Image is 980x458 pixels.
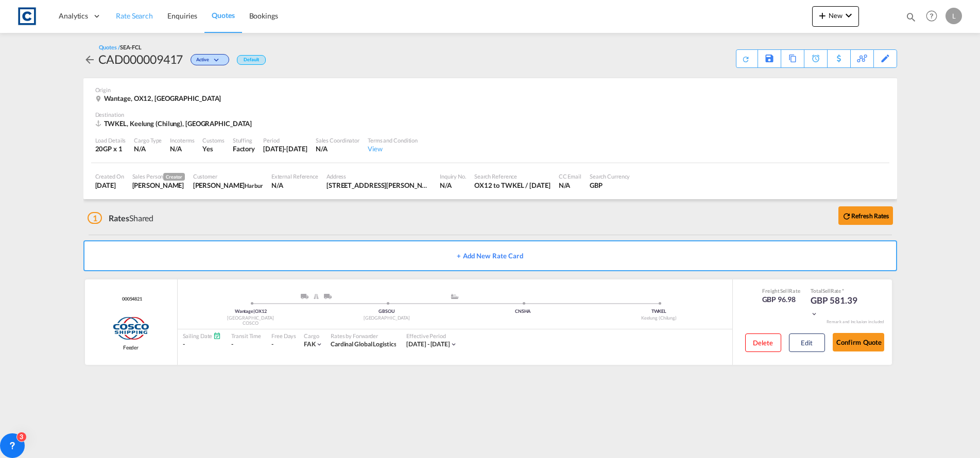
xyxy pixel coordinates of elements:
[95,172,124,180] div: Created On
[183,51,232,67] div: Change Status Here
[263,136,307,144] div: Period
[134,144,162,153] div: N/A
[271,181,318,190] div: N/A
[95,181,124,190] div: 20 Aug 2025
[163,173,184,181] span: Creator
[233,136,255,144] div: Stuffing
[196,57,211,66] span: Active
[88,212,102,224] span: 1
[83,240,897,271] button: + Add New Rate Card
[212,58,224,63] md-icon: icon-chevron-down
[780,288,789,294] span: Sell
[191,54,229,65] div: Change Status Here
[15,5,39,28] img: 1fdb9190129311efbfaf67cbb4249bed.jpeg
[838,206,893,225] button: icon-refreshRefresh Rates
[319,308,455,315] div: GBSOU
[212,11,234,20] span: Quotes
[104,94,221,102] span: Wantage, OX12, [GEOGRAPHIC_DATA]
[590,172,630,180] div: Search Currency
[95,111,885,118] div: Destination
[450,341,457,348] md-icon: icon-chevron-down
[99,43,142,51] div: Quotes /SEA-FCL
[231,332,261,340] div: Transit Time
[304,340,316,348] span: FAK
[301,294,308,299] img: ROAD
[923,7,945,26] div: Help
[945,8,962,24] div: L
[314,294,319,299] img: RAIL
[134,136,162,144] div: Cargo Type
[324,294,332,299] img: ROAD
[263,144,307,153] div: 31 Aug 2025
[833,333,884,351] button: Confirm Quote
[591,308,727,315] div: TWKEL
[762,287,801,294] div: Freight Rate
[741,55,750,63] md-icon: icon-refresh
[319,315,455,322] div: [GEOGRAPHIC_DATA]
[406,332,457,340] div: Effective Period
[331,340,397,348] span: Cardinal Global Logistics
[590,181,630,190] div: GBP
[905,11,917,23] md-icon: icon-magnify
[183,332,221,340] div: Sailing Date
[304,332,323,340] div: Cargo
[326,181,432,190] div: 19-21 Schneider Close, Felixstowe, IP11 3BQ
[762,294,801,305] div: GBP 96.98
[170,144,182,153] div: N/A
[368,136,418,144] div: Terms and Condition
[183,315,319,322] div: [GEOGRAPHIC_DATA]
[251,294,387,304] div: Pickup ModeService Type Oxfordshire, England,TruckRail; Truck
[109,213,129,223] span: Rates
[116,11,153,20] span: Rate Search
[237,55,265,65] div: Default
[841,288,844,294] span: Subject to Remarks
[368,144,418,153] div: View
[231,340,261,349] div: -
[95,86,885,94] div: Origin
[440,181,466,190] div: N/A
[331,340,397,349] div: Cardinal Global Logistics
[474,172,551,180] div: Search Reference
[98,51,183,67] div: CAD000009417
[88,213,154,224] div: Shared
[816,9,829,22] md-icon: icon-plus 400-fg
[812,6,859,27] button: icon-plus 400-fgNewicon-chevron-down
[811,287,862,294] div: Total Rate
[843,9,855,22] md-icon: icon-chevron-down
[193,172,263,180] div: Customer
[559,172,581,180] div: CC Email
[474,181,551,190] div: OX12 to TWKEL / 20 Aug 2025
[811,294,862,319] div: GBP 581.39
[440,172,466,180] div: Inquiry No.
[167,11,197,20] span: Enquiries
[119,296,142,303] div: Contract / Rate Agreement / Tariff / Spot Pricing Reference Number: 00054821
[213,332,221,340] md-icon: Schedules Available
[449,294,461,299] md-icon: assets/icons/custom/ship-fill.svg
[193,181,263,190] div: Tony Hayfield
[316,144,359,153] div: N/A
[170,136,194,144] div: Incoterms
[406,340,450,349] div: 01 Aug 2025 - 31 Aug 2025
[745,333,781,352] button: Delete
[95,119,255,128] div: TWKEL, Keelung (Chilung), Asia Pacific
[758,50,781,67] div: Save As Template
[851,212,889,220] b: Refresh Rates
[253,308,255,314] span: |
[183,320,319,327] div: COSCO
[183,340,221,349] div: -
[245,182,263,189] span: Harbur
[123,344,139,351] span: Feeder
[202,136,224,144] div: Customs
[59,11,88,21] span: Analytics
[202,144,224,153] div: Yes
[816,11,855,20] span: New
[331,332,397,340] div: Rates by Forwarder
[819,319,892,325] div: Remark and Inclusion included
[120,44,142,50] span: SEA-FCL
[119,296,142,303] span: 00054821
[742,50,752,63] div: Quote PDF is not available at this time
[923,7,940,25] span: Help
[271,332,296,340] div: Free Days
[95,94,224,103] div: Wantage, OX12, United Kingdom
